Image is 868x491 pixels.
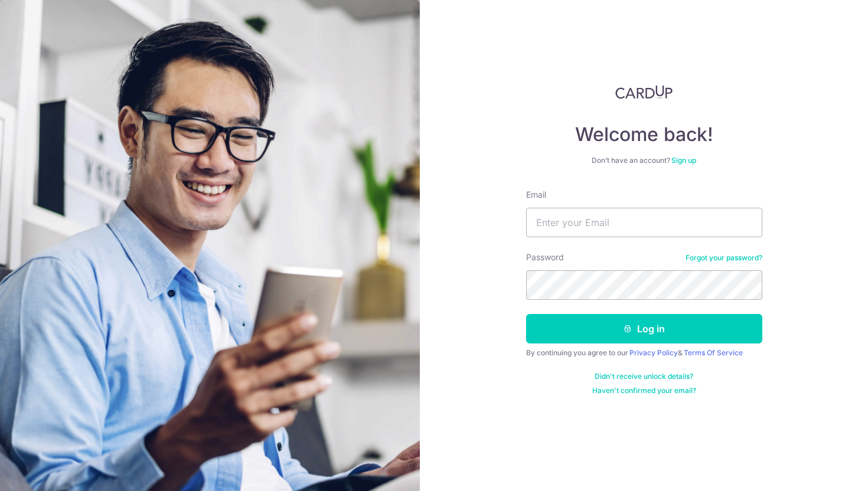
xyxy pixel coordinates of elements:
[526,314,762,343] button: Log in
[526,156,762,165] div: Don’t have an account?
[671,156,696,165] a: Sign up
[592,386,696,395] a: Haven't confirmed your email?
[595,372,693,381] a: Didn't receive unlock details?
[526,251,564,263] label: Password
[629,348,678,357] a: Privacy Policy
[526,123,762,146] h4: Welcome back!
[615,85,673,99] img: CardUp Logo
[526,208,762,237] input: Enter your Email
[526,189,546,201] label: Email
[684,348,743,357] a: Terms Of Service
[686,253,762,263] a: Forgot your password?
[526,348,762,358] div: By continuing you agree to our &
